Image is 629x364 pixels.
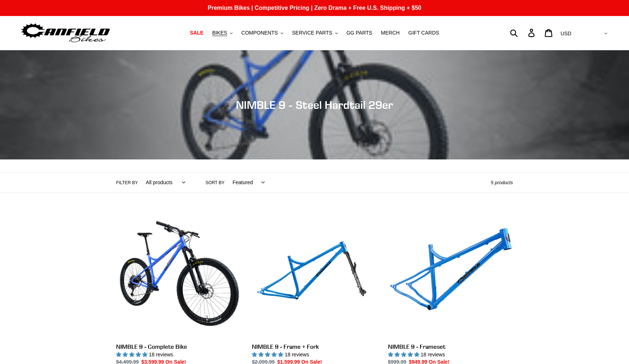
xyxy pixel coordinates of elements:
button: COMPONENTS [238,28,287,38]
button: SERVICE PARTS [288,28,341,38]
span: COMPONENTS [241,30,278,36]
span: NIMBLE 9 - Steel Hardtail 29er [236,98,393,111]
span: 5 products [491,180,513,185]
span: SERVICE PARTS [292,30,332,36]
a: MERCH [377,28,403,38]
span: BIKES [212,30,227,36]
label: Filter by [116,179,138,186]
label: Sort by [206,179,225,186]
span: GG PARTS [347,30,372,36]
button: BIKES [209,28,236,38]
span: SALE [190,30,203,36]
span: GIFT CARDS [408,30,439,36]
a: GIFT CARDS [405,28,443,38]
input: Search [514,25,533,41]
a: GG PARTS [343,28,376,38]
span: MERCH [381,30,400,36]
img: Canfield Bikes [20,21,111,44]
a: SALE [186,28,207,38]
